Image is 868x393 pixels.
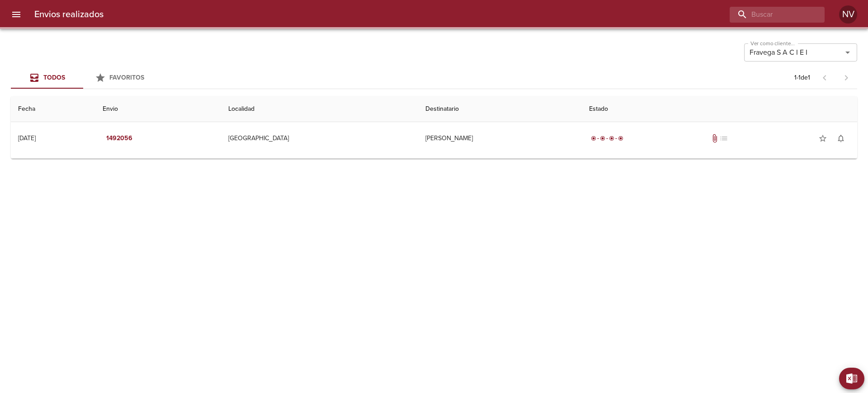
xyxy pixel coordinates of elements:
th: Envio [95,96,221,122]
span: radio_button_checked [609,136,614,141]
span: Favoritos [109,74,144,81]
div: NV [839,5,857,24]
table: Tabla de envíos del cliente [11,96,857,159]
span: radio_button_checked [600,136,605,141]
span: notifications_none [836,134,845,143]
th: Fecha [11,96,95,122]
td: [PERSON_NAME] [418,122,582,155]
span: radio_button_checked [591,136,596,141]
span: Todos [43,74,65,81]
span: star_border [818,134,827,143]
td: [GEOGRAPHIC_DATA] [221,122,418,155]
button: 1492056 [103,130,136,147]
button: menu [5,4,27,25]
div: Tabs Envios [11,67,156,89]
span: radio_button_checked [618,136,623,141]
button: Exportar Excel [839,368,864,389]
th: Destinatario [418,96,582,122]
th: Localidad [221,96,418,122]
h6: Envios realizados [34,7,104,22]
div: Entregado [589,134,625,143]
span: No tiene pedido asociado [719,134,728,143]
em: 1492056 [106,133,132,144]
p: 1 - 1 de 1 [794,73,810,82]
div: [DATE] [18,134,36,142]
button: Abrir [841,46,854,59]
th: Estado [582,96,858,122]
button: Agregar a favoritos [814,129,832,147]
span: Tiene documentos adjuntos [710,134,719,143]
button: Activar notificaciones [832,129,850,147]
input: buscar [730,7,809,23]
